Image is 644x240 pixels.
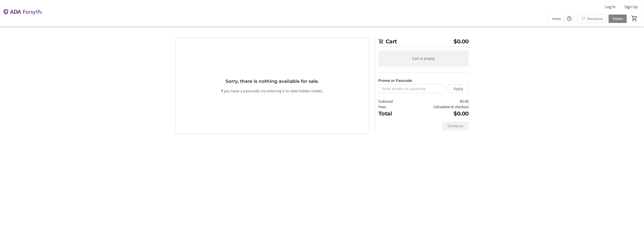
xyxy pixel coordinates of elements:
[548,15,565,23] a: Home
[621,3,641,10] button: Sign Up
[552,16,561,21] span: Home
[405,104,469,110] td: Calculated at checkout
[587,16,603,21] span: Donations
[378,110,405,118] td: Total
[226,78,319,85] h3: Sorry, there is nothing available for sale.
[453,86,463,91] span: Apply
[578,15,607,23] a: Donations
[378,37,469,47] h2: Cart
[454,37,469,46] span: $0.00
[405,110,469,118] td: $0.00
[605,4,615,10] span: Log In
[405,99,469,104] td: $0.00
[565,14,574,23] button: Help
[378,84,444,93] input: Enter promo or passcode
[602,3,619,10] button: Log In
[221,88,323,94] p: If you have a passcode, try entering it to view hidden tickets.
[378,99,405,104] td: Subtotal
[609,15,627,23] a: Tickets
[448,84,469,93] button: Apply
[630,14,639,22] button: Cart
[3,2,43,24] img: The ADA Forsyth Institute's Logo
[378,50,469,67] div: Cart is empty
[378,104,405,110] td: Fees
[612,16,623,21] span: Tickets
[378,78,412,83] label: Promo or Passcode
[625,4,638,10] span: Sign Up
